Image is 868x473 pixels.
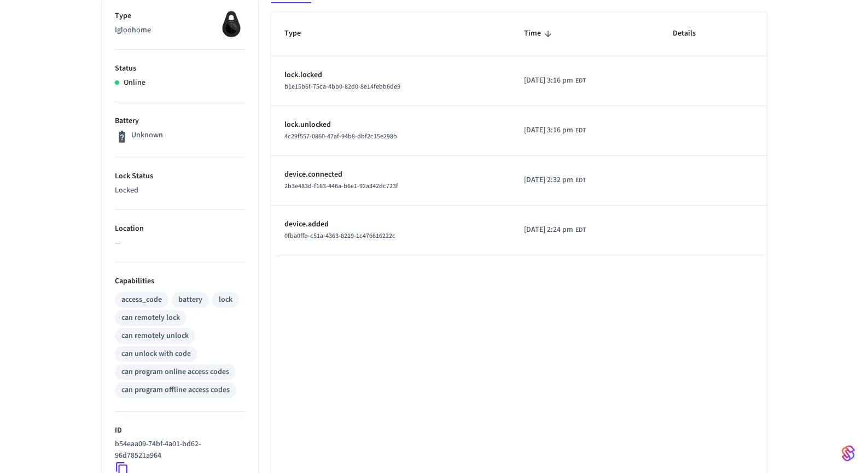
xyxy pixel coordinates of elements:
span: EDT [575,225,586,235]
span: Details [673,25,710,42]
div: lock [219,294,232,306]
span: EDT [575,126,586,136]
div: can program offline access codes [121,384,230,396]
span: [DATE] 2:24 pm [524,224,573,236]
table: sticky table [271,12,767,255]
span: 2b3e483d-f163-446a-b6e1-92a342dc723f [284,182,398,191]
span: Type [284,25,315,42]
div: can remotely lock [121,312,180,324]
p: Lock Status [115,171,245,182]
span: [DATE] 2:32 pm [524,174,573,186]
p: lock.unlocked [284,119,498,131]
span: b1e15b6f-75ca-4bb0-82d0-8e14febb6de9 [284,82,400,91]
div: can remotely unlock [121,330,189,342]
span: Time [524,25,555,42]
div: access_code [121,294,162,306]
span: EDT [575,176,586,185]
p: Battery [115,115,245,127]
p: Location [115,223,245,235]
div: America/New_York [524,174,586,186]
p: device.connected [284,169,498,180]
p: device.added [284,219,498,230]
div: America/New_York [524,75,586,86]
p: Online [124,77,145,89]
p: Capabilities [115,276,245,287]
span: 4c29f557-0860-47af-94b8-dbf2c15e298b [284,132,397,141]
span: 0fba0ffb-c51a-4363-8219-1c476616222c [284,231,395,241]
img: igloohome_igke [218,10,245,38]
div: can unlock with code [121,348,191,360]
p: Unknown [131,130,163,141]
span: EDT [575,76,586,86]
p: Status [115,63,245,74]
p: b54eaa09-74bf-4a01-bd62-96d78521a964 [115,439,241,462]
span: [DATE] 3:16 pm [524,125,573,136]
img: SeamLogoGradient.69752ec5.svg [842,445,855,462]
div: America/New_York [524,224,586,236]
p: — [115,237,245,249]
p: lock.locked [284,69,498,81]
div: America/New_York [524,125,586,136]
span: [DATE] 3:16 pm [524,75,573,86]
p: Type [115,10,245,22]
div: can program online access codes [121,366,229,378]
div: battery [178,294,202,306]
p: Igloohome [115,25,245,36]
p: ID [115,425,245,436]
p: Locked [115,185,245,196]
